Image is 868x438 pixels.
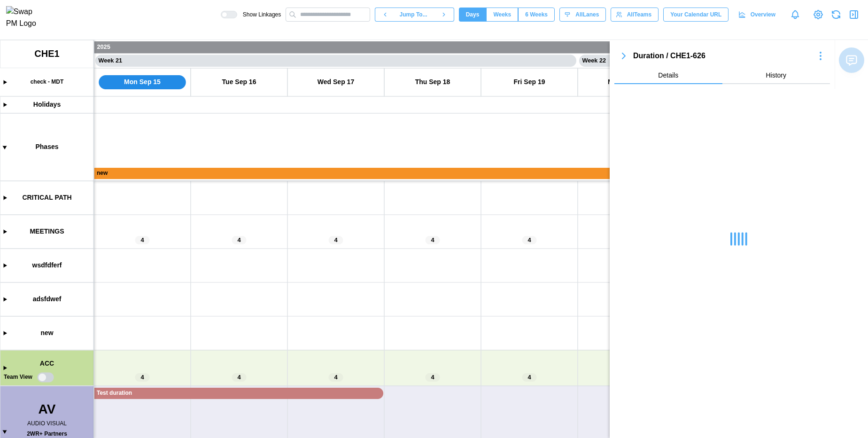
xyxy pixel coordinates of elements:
[847,8,860,21] button: Close Drawer
[627,8,651,21] span: All Teams
[670,8,721,21] span: Your Calendar URL
[812,8,825,21] a: View Project
[829,8,843,21] button: Refresh Grid
[751,8,775,21] span: Overview
[6,6,44,30] img: Swap PM Logo
[525,8,548,21] span: 6 Weeks
[787,7,803,23] a: Notifications
[766,72,786,78] span: History
[493,8,511,21] span: Weeks
[658,72,678,78] span: Details
[575,8,599,21] span: All Lanes
[400,8,427,21] span: Jump To...
[466,8,480,21] span: Days
[633,50,811,62] div: Duration / CHE1-626
[237,11,281,18] span: Show Linkages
